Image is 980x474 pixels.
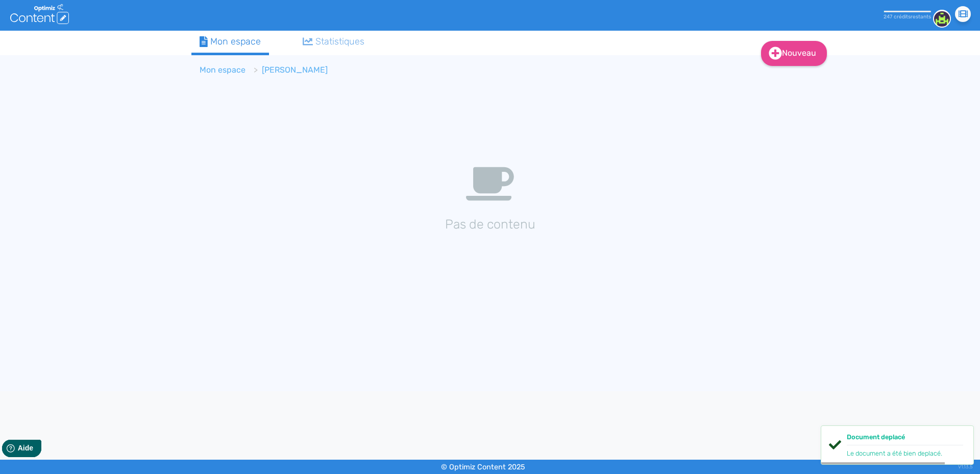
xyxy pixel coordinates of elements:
[933,10,951,28] img: d41d8cd98f00b204e9800998ecf8427e
[303,35,365,49] div: Statistiques
[191,31,269,55] a: Mon espace
[52,8,67,16] span: Aide
[761,41,827,66] a: Nouveau
[200,65,246,75] a: Mon espace
[958,460,972,474] div: V1.13.5
[295,31,373,53] a: Statistiques
[847,448,963,458] div: Le document a été bien deplacé.
[441,463,525,471] small: © Optimiz Content 2025
[246,64,328,76] li: [PERSON_NAME]
[191,58,702,82] nav: breadcrumb
[200,35,261,49] div: Mon espace
[908,13,911,20] span: s
[191,215,789,234] p: Pas de contenu
[928,13,931,20] span: s
[847,432,963,445] div: Document deplacé
[884,13,931,20] small: 247 crédit restant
